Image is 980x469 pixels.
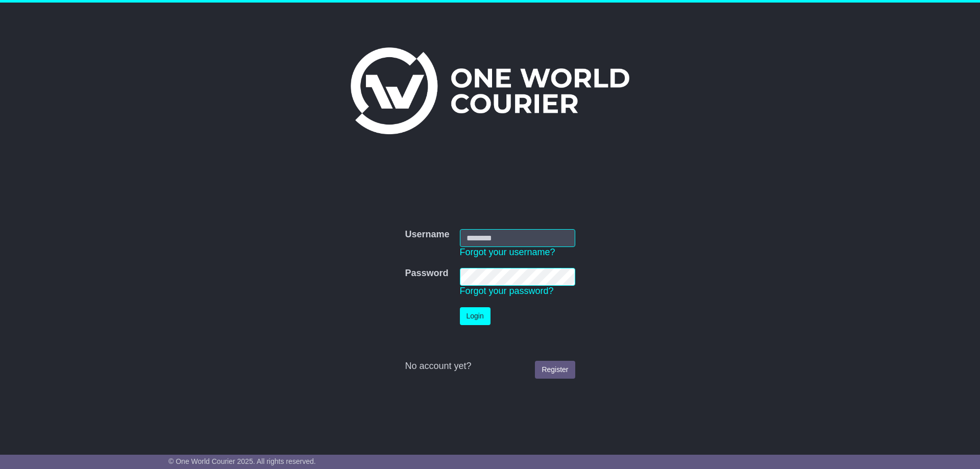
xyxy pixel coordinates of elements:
button: Login [460,307,491,325]
a: Forgot your password? [460,286,554,296]
label: Password [405,268,448,279]
label: Username [405,229,449,240]
span: © One World Courier 2025. All rights reserved. [168,457,316,465]
a: Forgot your username? [460,247,555,257]
a: Register [535,361,575,379]
div: No account yet? [405,361,575,372]
img: One World [351,47,629,134]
